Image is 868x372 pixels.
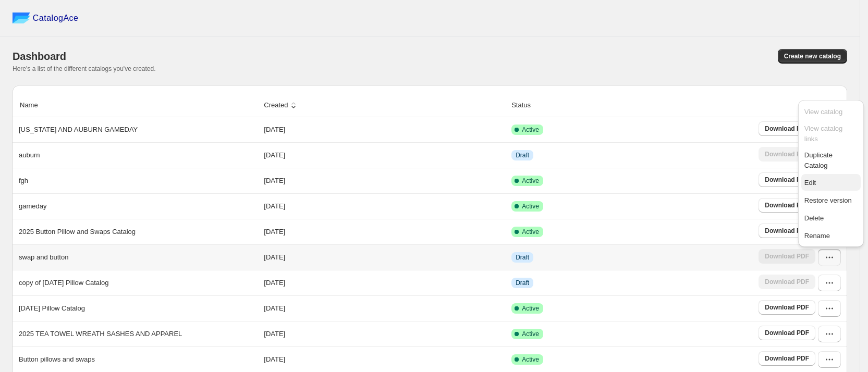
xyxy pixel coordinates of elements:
[19,176,28,186] p: fgh
[759,326,815,340] a: Download PDF
[784,52,841,60] span: Create new catalog
[759,224,815,238] a: Download PDF
[765,201,809,209] span: Download PDF
[13,51,66,62] span: Dashboard
[261,270,508,295] td: [DATE]
[804,179,816,187] span: Edit
[516,253,529,262] span: Draft
[522,126,539,134] span: Active
[765,329,809,337] span: Download PDF
[19,278,108,288] p: copy of [DATE] Pillow Catalog
[522,330,539,338] span: Active
[759,172,815,187] a: Download PDF
[516,279,529,287] span: Draft
[510,95,543,115] button: Status
[778,49,847,64] button: Create new catalog
[261,295,508,321] td: [DATE]
[804,151,833,169] span: Duplicate Catalog
[261,244,508,270] td: [DATE]
[804,108,842,116] span: View catalog
[13,13,30,23] img: catalog ace
[765,125,809,133] span: Download PDF
[522,355,539,364] span: Active
[261,321,508,346] td: [DATE]
[19,354,95,365] p: Button pillows and swaps
[261,142,508,168] td: [DATE]
[765,227,809,235] span: Download PDF
[33,13,79,23] span: CatalogAce
[804,125,842,143] span: View catalog links
[522,177,539,185] span: Active
[759,351,815,366] a: Download PDF
[759,300,815,315] a: Download PDF
[804,232,830,240] span: Rename
[19,329,182,339] p: 2025 TEA TOWEL WREATH SASHES AND APPAREL
[18,95,50,115] button: Name
[759,198,815,213] a: Download PDF
[19,227,136,237] p: 2025 Button Pillow and Swaps Catalog
[522,304,539,313] span: Active
[765,303,809,312] span: Download PDF
[261,168,508,193] td: [DATE]
[13,65,156,72] span: Here's a list of the different catalogs you've created.
[522,228,539,236] span: Active
[804,214,824,222] span: Delete
[765,176,809,184] span: Download PDF
[516,151,529,159] span: Draft
[262,95,300,115] button: Created
[261,346,508,372] td: [DATE]
[765,354,809,363] span: Download PDF
[261,193,508,219] td: [DATE]
[19,150,40,160] p: auburn
[261,117,508,142] td: [DATE]
[19,201,46,212] p: gameday
[19,252,68,263] p: swap and button
[19,125,138,135] p: [US_STATE] AND AUBURN GAMEDAY
[19,303,85,314] p: [DATE] Pillow Catalog
[522,202,539,210] span: Active
[261,219,508,244] td: [DATE]
[804,196,852,204] span: Restore version
[759,121,815,136] a: Download PDF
